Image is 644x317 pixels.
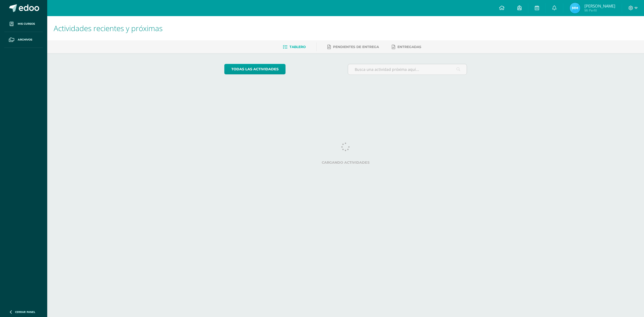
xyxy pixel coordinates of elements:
span: Mis cursos [18,22,35,26]
input: Busca una actividad próxima aquí... [348,64,467,75]
a: Entregadas [392,43,421,51]
label: Cargando actividades [224,161,467,165]
span: Tablero [290,45,306,49]
a: todas las Actividades [224,64,286,74]
a: Tablero [283,43,306,51]
span: Mi Perfil [584,8,615,13]
span: Cerrar panel [15,310,35,314]
span: Archivos [18,38,32,42]
span: Pendientes de entrega [333,45,379,49]
a: Pendientes de entrega [327,43,379,51]
span: [PERSON_NAME] [584,3,615,9]
a: Archivos [4,32,43,48]
a: Mis cursos [4,16,43,32]
span: Entregadas [397,45,421,49]
img: ca4d86985d57376c57cdb4b3b58a75f4.png [570,3,580,13]
span: Actividades recientes y próximas [54,23,163,33]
